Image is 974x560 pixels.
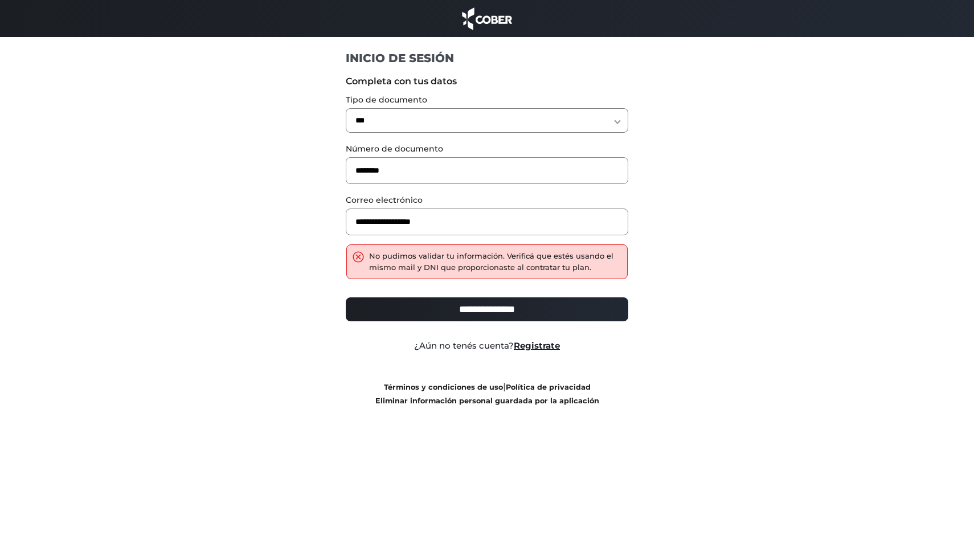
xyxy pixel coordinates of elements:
[337,340,637,353] div: ¿Aún no tenés cuenta?
[346,94,629,106] label: Tipo de documento
[337,380,637,407] div: |
[346,75,629,88] label: Completa con tus datos
[375,397,599,405] a: Eliminar información personal guardada por la aplicación
[384,383,503,391] a: Términos y condiciones de uso
[506,383,591,391] a: Política de privacidad
[346,51,629,66] h1: INICIO DE SESIÓN
[459,6,515,31] img: cober_marca.png
[346,143,629,155] label: Número de documento
[514,340,560,351] a: Registrate
[369,251,622,273] div: No pudimos validar tu información. Verificá que estés usando el mismo mail y DNI que proporcionas...
[346,194,629,206] label: Correo electrónico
